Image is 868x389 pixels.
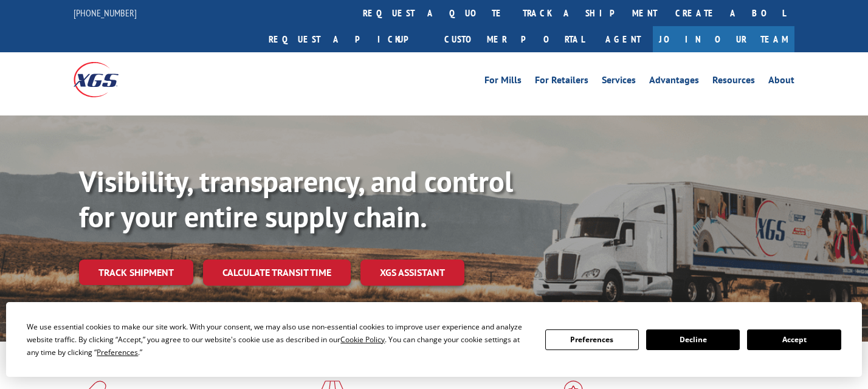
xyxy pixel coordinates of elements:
[27,320,530,359] div: We use essential cookies to make our site work. With your consent, we may also use non-essential ...
[203,260,351,286] a: Calculate transit time
[646,329,740,350] button: Decline
[74,7,137,19] a: [PHONE_NUMBER]
[435,26,593,52] a: Customer Portal
[747,329,841,350] button: Accept
[260,26,435,52] a: Request a pickup
[649,75,699,89] a: Advantages
[593,26,653,52] a: Agent
[6,302,862,377] div: Cookie Consent Prompt
[768,75,794,89] a: About
[653,26,794,52] a: Join Our Team
[340,334,385,345] span: Cookie Policy
[360,260,464,286] a: XGS ASSISTANT
[79,162,513,235] b: Visibility, transparency, and control for your entire supply chain.
[545,329,639,350] button: Preferences
[535,75,588,89] a: For Retailers
[97,347,138,357] span: Preferences
[79,260,193,285] a: Track shipment
[484,75,522,89] a: For Mills
[602,75,636,89] a: Services
[712,75,755,89] a: Resources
